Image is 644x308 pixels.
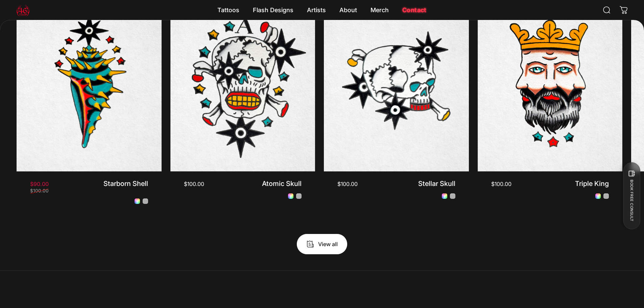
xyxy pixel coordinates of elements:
[491,181,511,187] span: $100.00
[300,3,333,17] summary: Artists
[442,193,447,199] a: Stellar Skull - Colour
[184,181,204,187] span: $100.00
[623,162,640,229] button: BOOK FREE CONSULT
[103,180,148,188] a: Starborn Shell
[337,181,358,187] span: $100.00
[246,3,300,17] summary: Flash Designs
[297,234,347,254] a: View all products in the American Traditional - Flash Tattoos collection
[211,3,246,17] summary: Tattoos
[418,180,455,188] a: Stellar Skull
[333,3,364,17] summary: About
[603,193,609,199] a: Triple King - Black and Grey
[262,180,302,188] a: Atomic Skull
[595,193,601,199] a: Triple King - Colour
[296,193,302,199] a: Atomic Skull - Black and Grey
[364,3,396,17] summary: Merch
[211,3,433,17] nav: Primary
[288,193,293,199] a: Atomic Skull - Colour
[450,193,455,199] a: Stellar Skull - Black and Grey
[396,3,433,17] a: Contact
[30,189,49,193] span: $100.00
[616,3,631,18] a: 0 items
[143,198,148,204] a: Starborn Shell - Black and Grey
[575,180,609,188] a: Triple King
[135,198,140,204] a: Starborn Shell - Colour
[30,181,49,187] span: $90.00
